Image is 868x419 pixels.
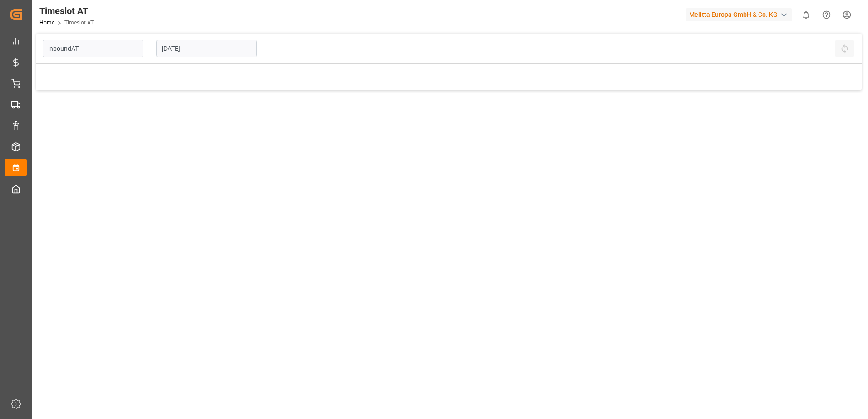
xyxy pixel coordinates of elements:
[156,40,257,57] input: DD.MM.YYYY
[39,19,54,26] a: Home
[796,5,816,25] button: show 0 new notifications
[686,6,796,23] button: Melitta Europa GmbH & Co. KG
[39,4,94,18] div: Timeslot AT
[816,5,837,25] button: Help Center
[686,8,792,21] div: Melitta Europa GmbH & Co. KG
[43,40,143,57] input: Type to search/select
